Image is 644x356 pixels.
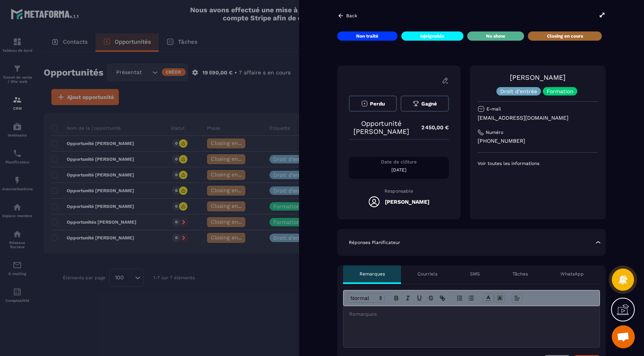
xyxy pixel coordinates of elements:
span: Gagné [421,101,437,107]
p: SMS [470,271,480,277]
p: Closing en cours [547,33,583,39]
p: Formation [547,89,573,94]
p: [DATE] [349,167,449,173]
h5: [PERSON_NAME] [385,199,429,205]
p: No show [486,33,505,39]
p: Date de clôture [349,159,449,165]
a: [PERSON_NAME] [510,73,565,81]
p: WhatsApp [560,271,584,277]
p: Responsable [349,188,449,194]
p: Back [346,13,357,18]
p: Droit d'entrée [500,89,537,94]
p: Remarques [360,271,385,277]
p: Réponses Planificateur [349,239,400,246]
a: Ouvrir le chat [612,325,635,348]
span: Perdu [370,101,385,107]
p: Voir toutes les informations [478,160,598,166]
p: [EMAIL_ADDRESS][DOMAIN_NAME] [478,114,598,122]
button: Gagné [401,96,449,112]
button: Perdu [349,96,397,112]
p: Numéro [486,129,503,135]
p: 2 450,00 € [414,120,449,135]
p: Opportunité [PERSON_NAME] [349,119,414,135]
p: Tâches [513,271,528,277]
p: E-mail [486,106,501,112]
p: [PHONE_NUMBER] [478,137,598,145]
p: Courriels [417,271,437,277]
p: Non traité [356,33,378,39]
p: injoignable [420,33,444,39]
